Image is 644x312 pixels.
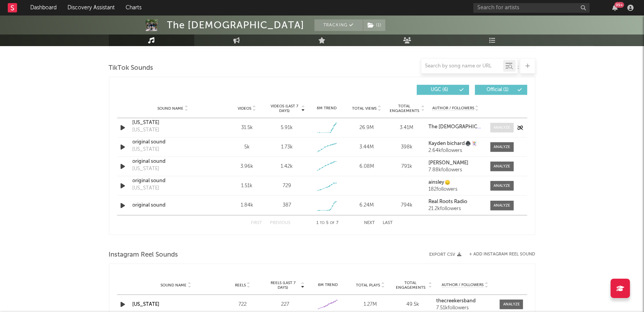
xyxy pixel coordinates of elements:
span: Videos (last 7 days) [269,104,300,113]
div: 1.51k [229,182,265,190]
strong: The [DEMOGRAPHIC_DATA] [428,124,495,129]
a: [US_STATE] [133,119,214,127]
span: Total Engagements [388,104,420,113]
a: Real Roots Radio [428,199,482,205]
div: 6.08M [349,163,385,171]
div: 227 [266,301,305,309]
div: [US_STATE] [133,126,160,134]
a: Kayden bichard♠️🃏 [428,141,482,147]
div: 21.2k followers [428,206,482,212]
button: Official(1) [475,85,527,95]
div: 1 5 7 [306,219,349,228]
div: 729 [283,182,291,190]
a: original sound [133,158,214,165]
input: Search for artists [473,3,590,13]
button: (1) [363,19,385,31]
a: original sound [133,138,214,146]
div: 49.5k [394,301,432,309]
span: Author / Followers [432,106,474,111]
div: 182 followers [428,187,482,192]
div: 1.84k [229,202,265,209]
span: UGC ( 6 ) [422,88,458,92]
span: Total Plays [356,283,380,288]
a: thecreekersband [436,298,494,304]
div: [US_STATE] [133,184,160,192]
div: 1.73k [281,143,293,151]
span: Total Views [352,106,376,111]
div: 5k [229,143,265,151]
div: + Add Instagram Reel Sound [462,252,535,257]
button: UGC(6) [417,85,469,95]
span: Videos [238,106,252,111]
div: 6.24M [349,202,385,209]
div: 791k [388,163,425,171]
div: 3.96k [229,163,265,171]
a: original sound [133,177,214,185]
button: Previous [270,221,291,225]
strong: Real Roots Radio [428,199,467,204]
span: Author / Followers [442,283,484,288]
a: The [DEMOGRAPHIC_DATA] [428,124,482,130]
strong: ainsley🙂‍↕️ [428,180,451,185]
a: ainsley🙂‍↕️ [428,180,482,185]
span: to [320,221,325,225]
div: 7.51k followers [436,305,494,311]
div: 3.41M [388,124,425,132]
span: Sound Name [158,106,184,111]
span: Official ( 1 ) [480,88,516,92]
div: 5.91k [281,124,293,132]
div: 99 + [615,2,624,8]
div: 1.27M [351,301,390,309]
a: [PERSON_NAME] [428,160,482,166]
button: Export CSV [430,252,462,257]
button: 99+ [612,5,618,11]
span: Instagram Reel Sounds [109,250,178,260]
div: 31.5k [229,124,265,132]
div: 2.64k followers [428,148,482,153]
span: of [330,221,335,225]
strong: [PERSON_NAME] [428,160,468,165]
input: Search by song name or URL [421,63,503,69]
div: 7.88k followers [428,167,482,173]
div: 6M Trend [309,282,347,288]
a: original sound [133,202,214,209]
div: 6M Trend [309,105,345,111]
span: Total Engagements [394,281,428,290]
button: Tracking [314,19,363,31]
div: The [DEMOGRAPHIC_DATA] [167,19,305,31]
span: Reels [235,283,246,288]
div: 1.42k [281,163,293,171]
div: 398k [388,143,425,151]
span: Reels (last 7 days) [266,281,300,290]
div: [US_STATE] [133,146,160,153]
button: + Add Instagram Reel Sound [470,252,535,257]
strong: Kayden bichard♠️🃏 [428,141,477,146]
span: Sound Name [161,283,186,288]
span: ( 1 ) [363,19,386,31]
div: 722 [223,301,262,309]
button: Next [364,221,375,225]
button: First [251,221,262,225]
div: 3.44M [349,143,385,151]
button: Last [383,221,393,225]
div: 387 [283,202,291,209]
div: [US_STATE] [133,165,160,173]
strong: thecreekersband [436,298,476,303]
div: 794k [388,202,425,209]
a: [US_STATE] [133,302,160,307]
div: 26.9M [349,124,385,132]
